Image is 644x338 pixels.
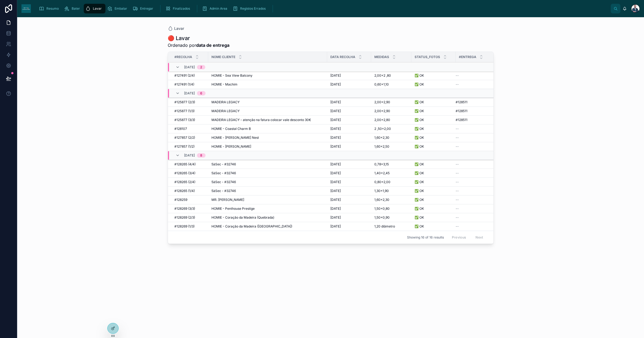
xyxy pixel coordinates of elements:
[330,198,368,202] a: [DATE]
[415,198,452,202] a: ✅ OK
[374,127,408,131] a: 2 ,50×2,00
[374,224,395,229] span: 1,20 diâmetro
[211,198,244,202] span: MR. [PERSON_NAME]
[330,73,368,78] a: [DATE]
[459,55,476,59] span: #Entrega
[456,82,496,87] a: --
[456,189,459,193] span: --
[374,224,408,229] a: 1,20 diâmetro
[415,189,452,193] a: ✅ OK
[72,6,80,11] span: Bater
[211,82,324,87] a: HOMIE - Machim
[21,4,31,13] img: App logo
[330,118,368,122] a: [DATE]
[456,171,496,175] a: --
[456,144,496,149] a: --
[456,144,459,149] span: --
[456,207,459,211] span: --
[415,180,452,184] a: ✅ OK
[330,127,368,131] a: [DATE]
[174,100,195,104] span: #125877 (2/3)
[456,198,459,202] span: --
[456,127,496,131] a: --
[330,224,368,229] a: [DATE]
[374,207,390,211] span: 1,50×0,80
[374,198,389,202] span: 1,60×2,30
[174,189,195,193] span: #128265 (1/4)
[374,189,389,193] span: 1,30×1,90
[131,4,157,13] a: Entregar
[330,162,341,166] span: [DATE]
[211,171,236,175] span: 5àSec - #32746
[211,207,255,211] span: HOMIE - Penthouse Prestige
[211,144,324,149] a: HOMIE - [PERSON_NAME]
[174,109,205,113] a: #125877 (1/3)
[174,118,205,122] a: #125877 (3/3)
[174,180,195,184] span: #128265 (2/4)
[211,198,324,202] a: MR. [PERSON_NAME]
[415,100,452,104] a: ✅ OK
[456,109,496,113] a: #128511
[37,4,63,13] a: Resumo
[456,136,459,140] span: --
[415,109,424,113] span: ✅ OK
[456,215,459,220] span: --
[374,198,408,202] a: 1,60×2,30
[330,171,341,175] span: [DATE]
[415,207,424,211] span: ✅ OK
[330,198,341,202] span: [DATE]
[415,73,452,78] a: ✅ OK
[211,207,324,211] a: HOMIE - Penthouse Prestige
[174,136,195,140] span: #127857 (2/2)
[211,82,237,87] span: HOMIE - Machim
[415,215,424,220] span: ✅ OK
[211,127,251,131] span: HOMIE - Coastal Charm B
[211,162,324,166] a: 5àSec - #32746
[415,82,424,87] span: ✅ OK
[174,109,195,113] span: #125877 (1/3)
[374,109,408,113] a: 2,00×2,90
[174,207,205,211] a: #128269 (3/3)
[374,100,390,104] span: 2,00×2,90
[200,65,202,69] div: 2
[174,73,195,78] span: #127491 (2/4)
[415,127,424,131] span: ✅ OK
[330,55,355,59] span: Data Recolha
[456,100,496,104] a: #128511
[456,180,496,184] a: --
[456,100,467,104] span: #128511
[330,73,341,78] span: [DATE]
[330,180,368,184] a: [DATE]
[240,6,266,11] span: Registos Errados
[330,162,368,166] a: [DATE]
[330,82,341,87] span: [DATE]
[415,109,452,113] a: ✅ OK
[407,235,444,240] span: Showing 16 of 16 results
[174,224,205,229] a: #128269 (1/3)
[415,171,452,175] a: ✅ OK
[456,162,496,166] a: --
[456,73,459,78] span: --
[46,6,59,11] span: Resumo
[174,82,194,87] span: #127491 (1/4)
[211,100,240,104] span: MADEIRA LEGACY
[374,180,408,184] a: 0,80×2,00
[174,198,205,202] a: #128259
[200,91,202,95] div: 6
[174,224,195,229] span: #128269 (1/3)
[374,171,390,175] span: 1,40×2,45
[374,55,389,59] span: Medidas
[174,189,205,193] a: #128265 (1/4)
[415,224,452,229] a: ✅ OK
[374,73,391,78] span: 2,00×2 ,80
[330,215,368,220] a: [DATE]
[184,65,195,69] span: [DATE]
[330,100,341,104] span: [DATE]
[330,224,341,229] span: [DATE]
[174,171,195,175] span: #128265 (3/4)
[330,109,368,113] a: [DATE]
[211,55,235,59] span: Nome Cliente
[174,162,205,166] a: #128265 (4/4)
[174,55,192,59] span: #Recolha
[374,162,389,166] span: 0,78×3,15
